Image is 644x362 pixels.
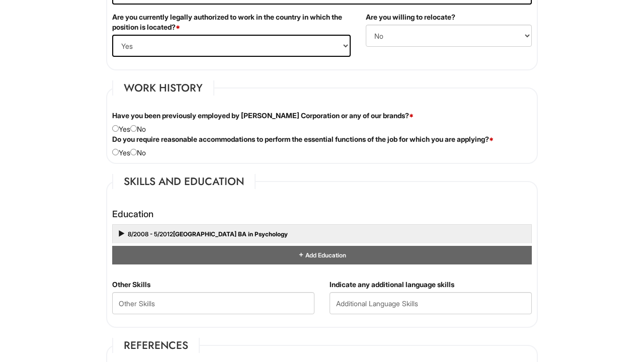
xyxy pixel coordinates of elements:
label: Indicate any additional language skills [330,280,454,290]
legend: Skills and Education [112,174,256,189]
a: 8/2008 - 5/2012[GEOGRAPHIC_DATA] BA in Psychology [127,230,288,238]
label: Other Skills [112,280,150,290]
label: Are you currently legally authorized to work in the country in which the position is located? [112,12,351,32]
div: Yes No [105,134,539,158]
legend: References [112,338,200,353]
select: (Yes / No) [366,25,532,47]
label: Do you require reasonable accommodations to perform the essential functions of the job for which ... [112,134,494,144]
div: Yes No [105,111,539,134]
select: (Yes / No) [112,35,351,57]
input: Other Skills [112,292,314,314]
h4: Education [112,209,532,219]
span: 8/2008 - 5/2012 [127,230,173,238]
legend: Work History [112,80,214,96]
label: Have you been previously employed by [PERSON_NAME] Corporation or any of our brands? [112,111,414,121]
a: Add Education [298,251,346,259]
input: Additional Language Skills [330,292,532,314]
label: Are you willing to relocate? [366,12,455,22]
span: Add Education [304,251,346,259]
